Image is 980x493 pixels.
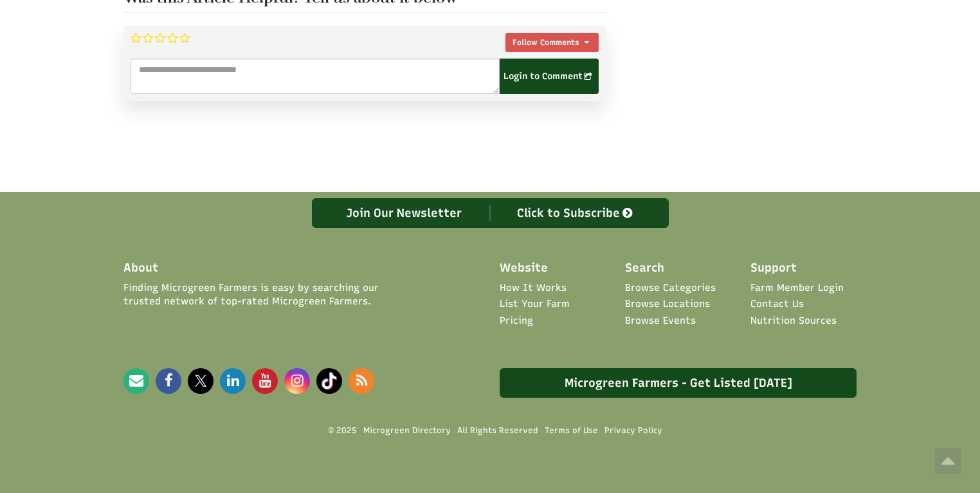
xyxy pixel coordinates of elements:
[625,297,710,311] a: Browse Locations
[500,281,567,295] a: How It Works
[123,260,158,277] span: About
[312,198,669,228] a: Join Our Newsletter Click to Subscribe
[123,281,418,309] span: Finding Microgreen Farmers is easy by searching our trusted network of top-rated Microgreen Farmers.
[329,425,357,436] span: © 2025
[505,33,599,52] button: Follow Comments
[490,205,662,221] div: Click to Subscribe
[500,314,533,328] a: Pricing
[750,260,797,277] span: Support
[750,314,837,328] a: Nutrition Sources
[500,368,857,398] a: Microgreen Farmers - Get Listed [DATE]
[500,260,548,277] span: Website
[750,281,844,295] a: Farm Member Login
[457,425,538,436] span: All Rights Reserved
[500,297,570,311] a: List Your Farm
[316,368,342,394] img: Microgreen Directory Tiktok
[363,425,451,436] a: Microgreen Directory
[545,425,598,436] a: Terms of Use
[625,281,716,295] a: Browse Categories
[625,314,696,328] a: Browse Events
[750,297,804,311] a: Contact Us
[513,38,579,47] span: Follow Comments
[604,425,662,436] a: Privacy Policy
[188,368,213,394] img: Microgreen Directory X
[319,205,491,221] div: Join Our Newsletter
[625,260,664,277] span: Search
[500,59,599,94] span: Login to Comment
